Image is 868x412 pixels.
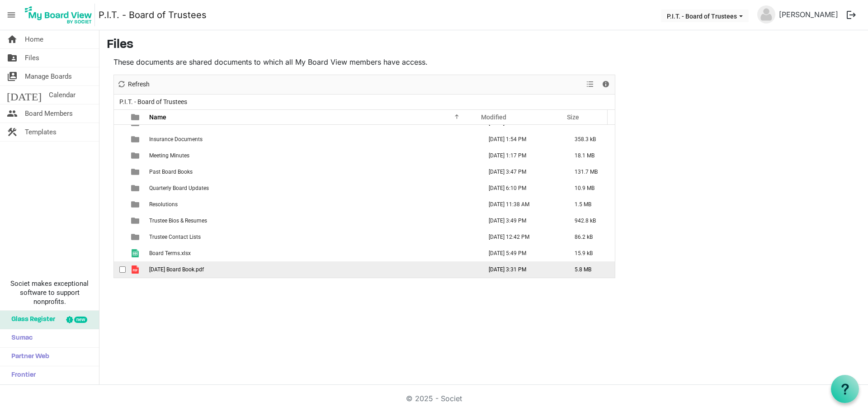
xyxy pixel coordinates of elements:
span: Meeting Minutes [149,152,189,159]
td: 942.8 kB is template cell column header Size [565,213,615,229]
button: P.I.T. - Board of Trustees dropdownbutton [661,9,749,22]
td: Trustee Contact Lists is template cell column header Name [146,229,479,245]
a: P.I.T. - Board of Trustees [99,6,207,24]
h3: Files [107,38,861,53]
td: 1.5 MB is template cell column header Size [565,196,615,213]
td: is template cell column header type [126,213,146,229]
td: checkbox [114,164,126,180]
span: Files [25,49,39,67]
td: 10.9 MB is template cell column header Size [565,180,615,196]
span: Societ makes exceptional software to support nonprofits. [4,279,95,306]
td: Quarterly Board Updates is template cell column header Name [146,180,479,196]
span: Home [25,30,43,48]
img: My Board View Logo [22,4,95,26]
td: July 09, 2025 3:47 PM column header Modified [479,164,565,180]
td: Past Board Books is template cell column header Name [146,164,479,180]
td: October 03, 2025 3:31 PM column header Modified [479,261,565,278]
button: logout [842,5,861,24]
span: Past Board Books [149,169,193,175]
button: Details [600,79,612,90]
td: April 17, 2023 1:54 PM column header Modified [479,131,565,147]
span: P.I.T. - Board of Trustees [118,96,189,108]
td: checkbox [114,245,126,261]
td: 18.1 MB is template cell column header Size [565,147,615,164]
td: July 09, 2025 3:49 PM column header Modified [479,213,565,229]
a: © 2025 - Societ [406,394,462,403]
td: 358.3 kB is template cell column header Size [565,131,615,147]
button: Refresh [116,79,151,90]
span: Name [149,114,166,121]
td: Resolutions is template cell column header Name [146,196,479,213]
span: Resolutions [149,201,178,208]
span: Insurance Documents [149,136,203,142]
td: checkbox [114,131,126,147]
button: View dropdownbutton [585,79,595,90]
td: is template cell column header type [126,229,146,245]
td: Meeting Minutes is template cell column header Name [146,147,479,164]
span: switch_account [7,67,18,85]
span: Glass Register [7,311,55,329]
td: 15.9 kB is template cell column header Size [565,245,615,261]
span: [DATE] [7,86,42,104]
span: Templates [25,123,57,141]
span: Quarterly Board Updates [149,185,209,191]
div: new [74,317,87,323]
div: View [583,75,598,94]
span: folder_shared [7,49,18,67]
td: is template cell column header type [126,245,146,261]
span: Size [567,114,579,121]
span: Sumac [7,329,33,347]
span: Committee Documents [149,120,206,126]
td: October 17, 2023 11:38 AM column header Modified [479,196,565,213]
span: Trustee Contact Lists [149,234,201,240]
span: Trustee Bios & Resumes [149,218,207,224]
span: menu [3,6,20,24]
span: Frontier [7,366,36,384]
td: 131.7 MB is template cell column header Size [565,164,615,180]
td: checkbox [114,147,126,164]
td: checkbox [114,213,126,229]
td: October 2025 Board Book.pdf is template cell column header Name [146,261,479,278]
td: July 14, 2023 5:49 PM column header Modified [479,245,565,261]
span: [DATE] Board Book.pdf [149,266,204,273]
td: Board Terms.xlsx is template cell column header Name [146,245,479,261]
span: Partner Web [7,348,49,366]
a: My Board View Logo [22,4,99,26]
div: Details [598,75,613,94]
td: is template cell column header type [126,261,146,278]
td: 5.8 MB is template cell column header Size [565,261,615,278]
span: Board Terms.xlsx [149,250,191,256]
td: is template cell column header type [126,131,146,147]
a: [PERSON_NAME] [775,5,842,24]
div: Refresh [114,75,153,94]
td: checkbox [114,180,126,196]
img: no-profile-picture.svg [757,5,775,24]
p: These documents are shared documents to which all My Board View members have access. [113,57,615,67]
span: Refresh [127,79,151,90]
span: Manage Boards [25,67,72,85]
td: checkbox [114,196,126,213]
td: January 20, 2023 6:10 PM column header Modified [479,180,565,196]
td: checkbox [114,261,126,278]
span: home [7,30,18,48]
td: is template cell column header type [126,147,146,164]
td: is template cell column header type [126,180,146,196]
span: construction [7,123,18,141]
td: Insurance Documents is template cell column header Name [146,131,479,147]
td: Trustee Bios & Resumes is template cell column header Name [146,213,479,229]
span: Board Members [25,104,73,123]
span: Modified [481,114,506,121]
td: is template cell column header type [126,164,146,180]
span: Calendar [49,86,75,104]
td: checkbox [114,229,126,245]
td: 86.2 kB is template cell column header Size [565,229,615,245]
td: August 16, 2022 1:17 PM column header Modified [479,147,565,164]
td: August 17, 2022 12:42 PM column header Modified [479,229,565,245]
span: people [7,104,18,123]
td: is template cell column header type [126,196,146,213]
